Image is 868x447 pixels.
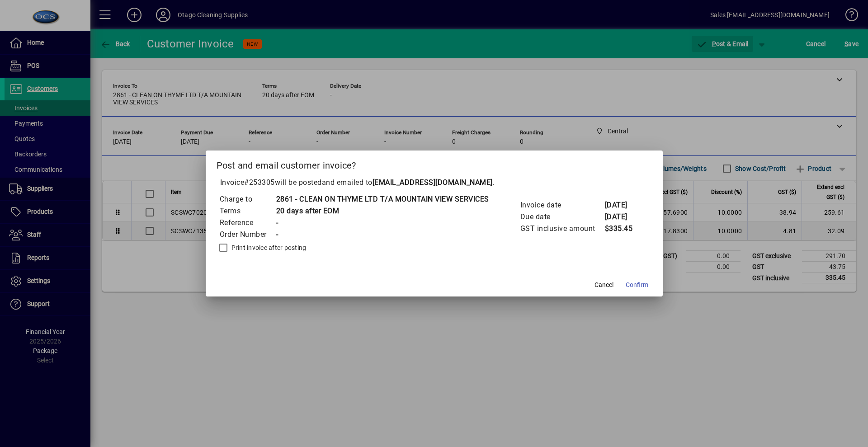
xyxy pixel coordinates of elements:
[604,211,641,223] td: [DATE]
[276,193,489,205] td: 2861 - CLEAN ON THYME LTD T/A MOUNTAIN VIEW SERVICES
[230,243,307,252] label: Print invoice after posting
[604,199,641,211] td: [DATE]
[219,193,276,205] td: Charge to
[373,178,493,187] b: [EMAIL_ADDRESS][DOMAIN_NAME]
[217,177,652,188] p: Invoice will be posted .
[520,223,604,235] td: GST inclusive amount
[276,229,489,240] td: -
[219,205,276,217] td: Terms
[244,178,275,187] span: #253305
[276,205,489,217] td: 20 days after EOM
[276,217,489,229] td: -
[626,280,648,290] span: Confirm
[590,277,618,293] button: Cancel
[604,223,641,235] td: $335.45
[520,199,604,211] td: Invoice date
[622,277,652,293] button: Confirm
[322,178,493,187] span: and emailed to
[206,151,663,177] h2: Post and email customer invoice?
[594,280,613,290] span: Cancel
[520,211,604,223] td: Due date
[219,229,276,240] td: Order Number
[219,217,276,229] td: Reference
